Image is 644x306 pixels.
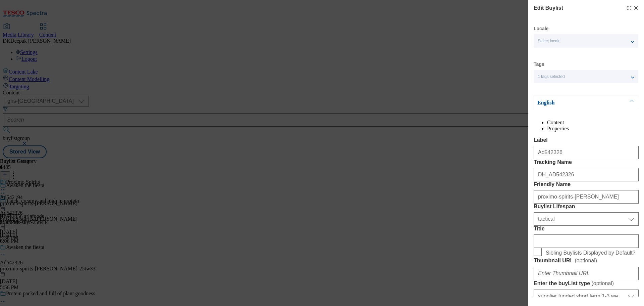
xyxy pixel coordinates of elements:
input: Enter Tracking Name [534,168,639,181]
span: 1 tags selected [538,74,565,79]
li: Content [547,120,639,126]
label: Friendly Name [534,181,639,187]
label: Tags [534,62,544,66]
button: 1 tags selected [534,70,638,83]
p: English [537,99,608,106]
span: ( optional ) [575,258,597,263]
button: Select locale [534,34,638,48]
h4: Edit Buylist [534,4,563,12]
label: Locale [534,27,548,31]
span: ( optional ) [591,280,614,286]
input: Enter Label [534,146,639,159]
label: Title [534,226,639,232]
label: Enter the buyList type [534,280,639,287]
label: Thumbnail URL [534,257,639,264]
label: Tracking Name [534,159,639,165]
input: Enter Thumbnail URL [534,267,639,280]
label: Label [534,137,639,143]
label: Buylist Lifespan [534,204,639,210]
input: Enter Friendly Name [534,190,639,204]
span: Sibling Buylists Displayed by Default? [546,250,636,256]
input: Enter Title [534,234,639,248]
span: Select locale [538,39,560,44]
li: Properties [547,126,639,132]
